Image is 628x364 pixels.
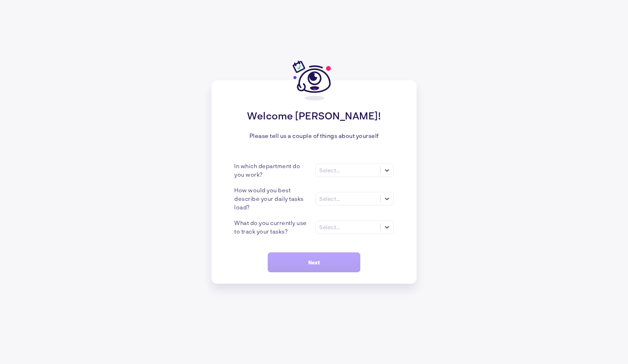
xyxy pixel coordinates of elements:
div: Welcome [PERSON_NAME]! [247,109,381,122]
div: What do you currently use to track your tasks? [234,219,310,236]
button: Next [268,252,360,272]
img: gipsybot-default.svg [293,59,335,102]
span: Next [308,259,320,266]
div: Select... [319,224,340,230]
div: Select... [319,167,340,173]
div: Please tell us a couple of things about yourself [250,132,379,139]
div: In which department do you work? [234,162,310,179]
div: How would you best describe your daily tasks load? [234,186,310,212]
div: Select... [319,196,340,202]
